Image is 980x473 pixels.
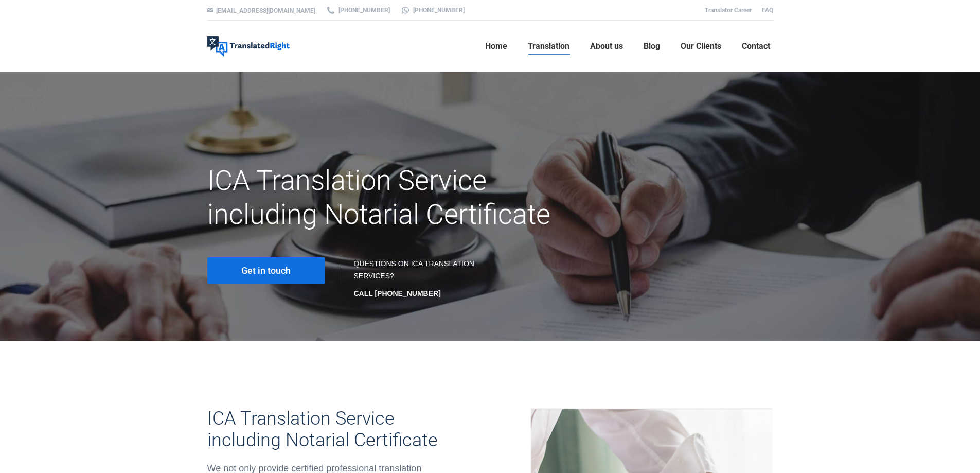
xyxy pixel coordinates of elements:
[326,6,390,15] a: [PHONE_NUMBER]
[739,30,773,63] a: Contact
[354,289,441,297] strong: CALL [PHONE_NUMBER]
[587,30,626,63] a: About us
[207,408,449,451] h3: ICA Translation Service including Notarial Certificate
[482,30,510,63] a: Home
[241,266,291,276] span: Get in touch
[681,41,721,51] span: Our Clients
[207,164,579,232] h1: ICA Translation Service including Notarial Certificate
[640,30,663,63] a: Blog
[678,30,724,63] a: Our Clients
[742,41,770,51] span: Contact
[207,36,290,57] img: Translated Right
[762,7,773,14] a: FAQ
[528,41,569,51] span: Translation
[644,41,660,51] span: Blog
[354,257,480,300] div: QUESTIONS ON ICA TRANSLATION SERVICES?
[400,6,465,15] a: [PHONE_NUMBER]
[705,7,752,14] a: Translator Career
[485,41,507,51] span: Home
[590,41,623,51] span: About us
[207,257,325,284] a: Get in touch
[216,7,315,14] a: [EMAIL_ADDRESS][DOMAIN_NAME]
[525,30,573,63] a: Translation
